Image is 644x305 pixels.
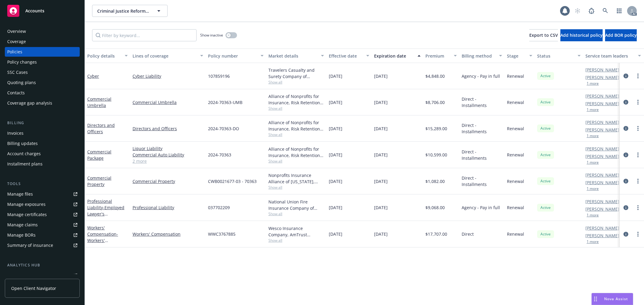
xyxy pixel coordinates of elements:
a: Search [599,5,611,17]
div: Effective date [329,53,363,59]
div: Nonprofits Insurance Alliance of [US_STATE], Inc., Nonprofits Insurance Alliance of [US_STATE], I... [268,172,324,185]
a: more [634,204,642,211]
span: Renewal [507,152,524,158]
div: Service team leaders [585,53,634,59]
a: Cyber [87,73,99,79]
span: Direct - Installments [462,149,502,161]
div: Drag to move [592,293,599,305]
span: Criminal Justice Reform Foundation [97,8,149,14]
div: Alliance of Nonprofits for Insurance, Risk Retention Group, Inc., Nonprofits Insurance Alliance o... [268,119,324,132]
button: Expiration date [372,49,423,63]
button: Effective date [326,49,372,63]
a: Commercial Umbrella [133,99,203,105]
div: Premium [425,53,450,59]
a: more [634,231,642,238]
span: Active [540,178,552,184]
div: Account charges [7,149,41,159]
a: Overview [5,27,80,36]
div: Policies [7,47,22,57]
a: [PERSON_NAME] [585,127,619,133]
span: Show all [268,159,324,164]
button: Criminal Justice Reform Foundation [92,5,168,17]
div: Tools [5,181,80,187]
span: [DATE] [374,73,388,79]
a: Commercial Property [133,178,203,184]
a: more [634,99,642,106]
span: Add BOR policy [605,32,637,38]
div: Status [537,53,574,59]
button: 1 more [587,82,599,85]
span: Active [540,205,552,210]
a: Manage files [5,189,80,199]
a: 2 more [133,158,203,164]
a: Start snowing [572,5,584,17]
span: Renewal [507,231,524,237]
div: Wesco Insurance Company, AmTrust Financial Services [268,225,324,238]
span: Show all [268,238,324,243]
a: Directors and Officers [133,125,203,132]
a: circleInformation [622,125,630,132]
a: Account charges [5,149,80,159]
div: Installment plans [7,159,43,169]
button: 1 more [587,240,599,244]
span: $1,082.00 [425,178,445,184]
a: Professional Liability [87,198,124,229]
span: Active [540,99,552,105]
a: Commercial Package [87,149,111,161]
span: Direct - Installments [462,96,502,108]
span: Open Client Navigator [11,285,56,291]
button: Add BOR policy [605,29,637,41]
div: Overview [7,27,26,36]
a: circleInformation [622,99,630,106]
a: Summary of insurance [5,241,80,250]
span: [DATE] [374,204,388,211]
div: Market details [268,53,317,59]
a: Policies [5,47,80,57]
span: Export to CSV [529,32,558,38]
button: Add historical policy [560,29,603,41]
span: $17,707.00 [425,231,447,237]
a: more [634,125,642,132]
div: Lines of coverage [133,53,197,59]
a: Loss summary generator [5,271,80,280]
div: Analytics hub [5,262,80,268]
span: Renewal [507,204,524,211]
a: circleInformation [622,178,630,185]
button: Nova Assist [591,293,633,305]
div: Invoices [7,128,24,138]
span: Active [540,73,552,79]
span: 2024-70363-DO [208,125,239,132]
span: [DATE] [329,125,342,132]
a: circleInformation [622,204,630,211]
span: - Workers' Compensation [87,231,118,250]
a: Invoices [5,128,80,138]
a: Cyber Liability [133,73,203,79]
span: Manage exposures [5,200,80,209]
span: Agency - Pay in full [462,73,500,79]
a: Professional Liability [133,204,203,211]
a: Installment plans [5,159,80,169]
button: Export to CSV [529,29,558,41]
button: Policy details [85,49,130,63]
span: [DATE] [329,231,342,237]
span: Renewal [507,73,524,79]
span: [DATE] [374,99,388,105]
div: Policy number [208,53,257,59]
a: Workers' Compensation [87,225,118,250]
a: [PERSON_NAME] [585,206,619,212]
div: Billing updates [7,139,38,148]
a: Directors and Officers [87,122,115,134]
span: Show inactive [200,33,223,38]
span: [DATE] [329,152,342,158]
a: Manage claims [5,220,80,230]
span: Renewal [507,99,524,105]
span: Nova Assist [604,296,628,301]
div: Coverage gap analysis [7,98,52,108]
button: Stage [505,49,535,63]
button: Lines of coverage [130,49,206,63]
span: Renewal [507,125,524,132]
span: Direct - Installments [462,175,502,187]
div: Summary of insurance [7,241,53,250]
a: more [634,72,642,80]
a: Policy changes [5,57,80,67]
